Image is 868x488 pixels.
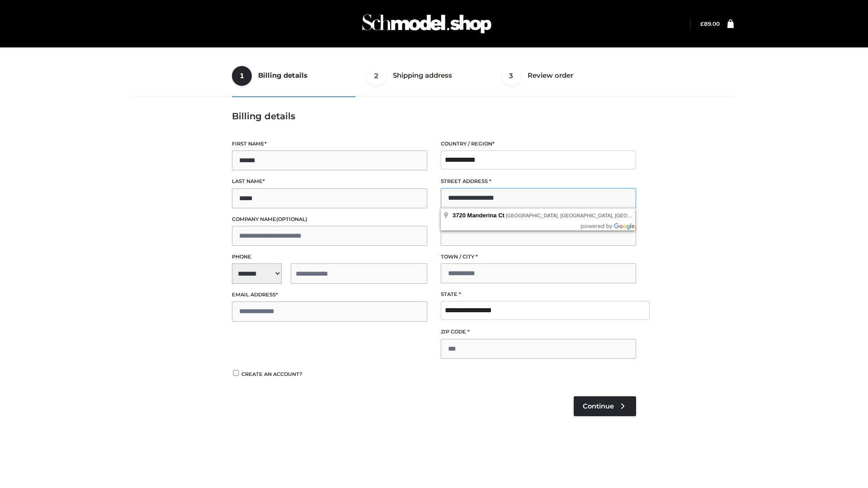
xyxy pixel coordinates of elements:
span: (optional) [276,216,307,222]
label: First name [232,140,427,148]
span: Create an account? [241,371,302,377]
label: Street address [441,177,636,186]
label: Company name [232,215,427,224]
span: Manderina Ct [467,212,505,219]
h3: Billing details [232,111,636,122]
bdi: 89.00 [700,20,720,27]
span: Continue [583,402,614,410]
label: State [441,290,636,299]
label: Town / City [441,253,636,261]
label: ZIP Code [441,328,636,336]
label: Phone [232,253,427,261]
img: Schmodel Admin 964 [359,6,495,42]
span: 3720 [453,212,466,219]
a: £89.00 [700,20,720,27]
label: Email address [232,291,427,299]
label: Country / Region [441,140,636,148]
input: Create an account? [232,370,240,376]
label: Last name [232,177,427,186]
span: [GEOGRAPHIC_DATA], [GEOGRAPHIC_DATA], [GEOGRAPHIC_DATA] [506,213,667,218]
a: Continue [574,396,636,416]
span: £ [700,20,704,27]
